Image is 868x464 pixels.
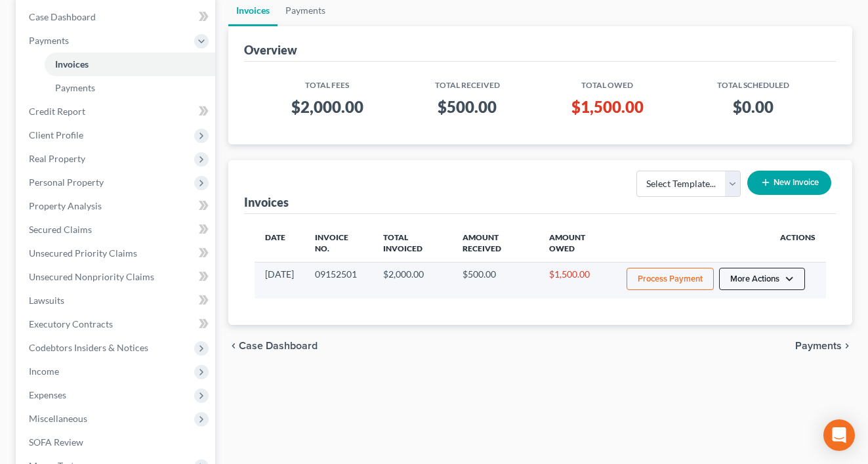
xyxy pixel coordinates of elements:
[411,96,524,117] h3: $500.00
[29,153,85,164] span: Real Property
[29,342,148,353] span: Codebtors Insiders & Notices
[373,224,452,263] th: Total Invoiced
[680,72,826,91] th: Total Scheduled
[29,366,59,377] span: Income
[29,224,92,235] span: Secured Claims
[452,262,539,299] td: $500.00
[29,106,85,117] span: Credit Report
[823,419,855,451] div: Open Intercom Messenger
[18,242,215,265] a: Unsecured Priority Claims
[265,96,390,117] h3: $2,000.00
[255,72,400,91] th: Total Fees
[18,265,215,289] a: Unsecured Nonpriority Claims
[29,295,64,306] span: Lawsuits
[55,82,95,93] span: Payments
[29,129,83,140] span: Client Profile
[18,100,215,123] a: Credit Report
[244,42,297,58] div: Overview
[18,289,215,312] a: Lawsuits
[18,5,215,29] a: Case Dashboard
[55,58,89,70] span: Invoices
[304,262,373,299] td: 09152501
[18,218,215,242] a: Secured Claims
[304,224,373,263] th: Invoice No.
[535,72,680,91] th: Total Owed
[18,194,215,218] a: Property Analysis
[45,53,215,76] a: Invoices
[239,341,318,351] span: Case Dashboard
[244,194,289,210] div: Invoices
[795,341,842,351] span: Payments
[719,268,805,290] button: More Actions
[539,262,616,299] td: $1,500.00
[29,200,102,211] span: Property Analysis
[29,413,87,424] span: Miscellaneous
[228,341,318,351] button: chevron_left Case Dashboard
[842,341,852,351] i: chevron_right
[29,436,83,448] span: SOFA Review
[29,11,96,22] span: Case Dashboard
[373,262,452,299] td: $2,000.00
[29,247,137,259] span: Unsecured Priority Claims
[627,268,714,290] button: Process Payment
[747,171,831,195] button: New Invoice
[18,431,215,454] a: SOFA Review
[29,271,154,282] span: Unsecured Nonpriority Claims
[228,341,239,351] i: chevron_left
[452,224,539,263] th: Amount Received
[29,35,69,46] span: Payments
[45,76,215,100] a: Payments
[616,224,826,263] th: Actions
[255,224,304,263] th: Date
[255,262,304,299] td: [DATE]
[18,312,215,336] a: Executory Contracts
[29,389,66,400] span: Expenses
[691,96,816,117] h3: $0.00
[400,72,535,91] th: Total Received
[29,177,104,188] span: Personal Property
[545,96,670,117] h3: $1,500.00
[539,224,616,263] th: Amount Owed
[29,318,113,329] span: Executory Contracts
[795,341,852,351] button: Payments chevron_right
